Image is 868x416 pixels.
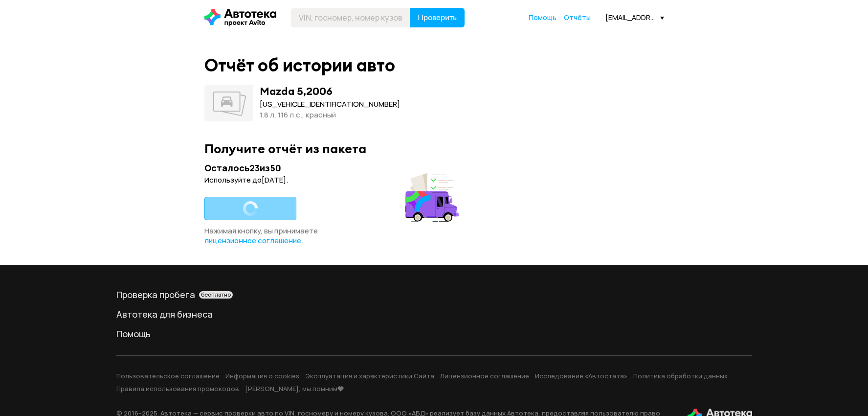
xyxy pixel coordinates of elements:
a: Помощь [529,13,556,23]
span: Нажимая кнопку, вы принимаете . [204,226,318,246]
div: 1.8 л, 116 л.c., красный [260,110,400,120]
div: Осталось 23 из 50 [204,162,462,174]
a: Отчёты [564,13,591,23]
div: Отчёт об истории авто [204,55,395,76]
a: Правила использования промокодов [116,384,239,393]
span: бесплатно [201,291,231,298]
span: Проверить [418,14,457,22]
a: Лицензионное соглашение [440,371,529,380]
a: Проверка пробегабесплатно [116,289,752,300]
a: Автотека для бизнеса [116,308,752,320]
div: Mazda 5 , 2006 [260,85,333,97]
div: [EMAIL_ADDRESS][DOMAIN_NAME] [605,13,664,22]
span: Помощь [529,13,556,22]
a: Пользовательское соглашение [116,371,220,380]
div: Получите отчёт из пакета [204,141,664,156]
a: Исследование «Автостата» [535,371,627,380]
a: лицензионное соглашение [204,236,301,246]
div: Используйте до [DATE] . [204,175,462,185]
div: [US_VEHICLE_IDENTIFICATION_NUMBER] [260,99,400,110]
a: [PERSON_NAME], мы помним [245,384,344,393]
span: Отчёты [564,13,591,22]
a: Политика обработки данных [633,371,728,380]
div: Проверка пробега [116,289,752,300]
a: Помощь [116,328,752,340]
a: Эксплуатация и характеристики Сайта [305,371,434,380]
button: Проверить [410,8,465,27]
a: Информация о cookies [225,371,299,380]
span: лицензионное соглашение [204,235,301,246]
input: VIN, госномер, номер кузова [291,8,410,27]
